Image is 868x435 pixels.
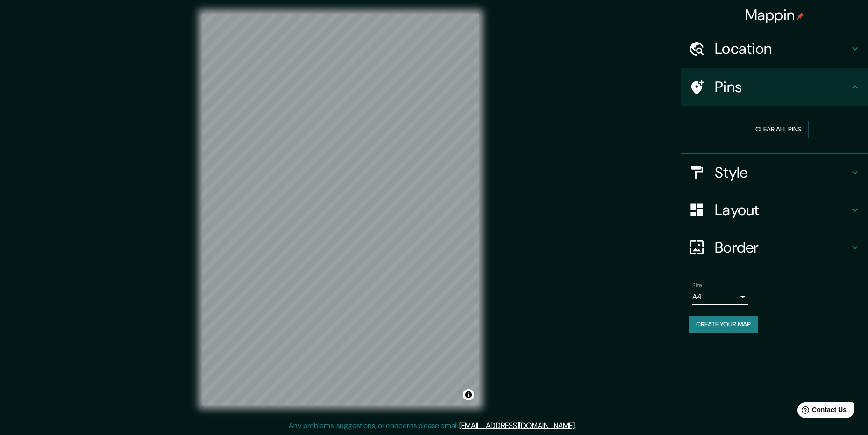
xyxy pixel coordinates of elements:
h4: Pins [715,78,849,96]
div: . [577,420,579,431]
h4: Location [715,39,849,58]
div: Style [681,154,868,191]
div: Pins [681,68,868,106]
h4: Border [715,238,849,257]
p: Any problems, suggestions, or concerns please email . [289,420,576,431]
div: Location [681,30,868,67]
div: . [576,420,577,431]
div: Border [681,229,868,266]
iframe: Help widget launcher [785,399,858,425]
h4: Layout [715,201,849,219]
button: Toggle attribution [463,389,474,400]
button: Create your map [689,316,758,333]
a: [EMAIL_ADDRESS][DOMAIN_NAME] [459,420,575,430]
canvas: Map [202,14,479,405]
button: Clear all pins [748,121,809,138]
h4: Mappin [745,6,804,24]
label: Size [692,281,702,289]
div: Layout [681,191,868,229]
h4: Style [715,163,849,182]
img: pin-icon.png [797,13,804,20]
div: A4 [692,290,748,304]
